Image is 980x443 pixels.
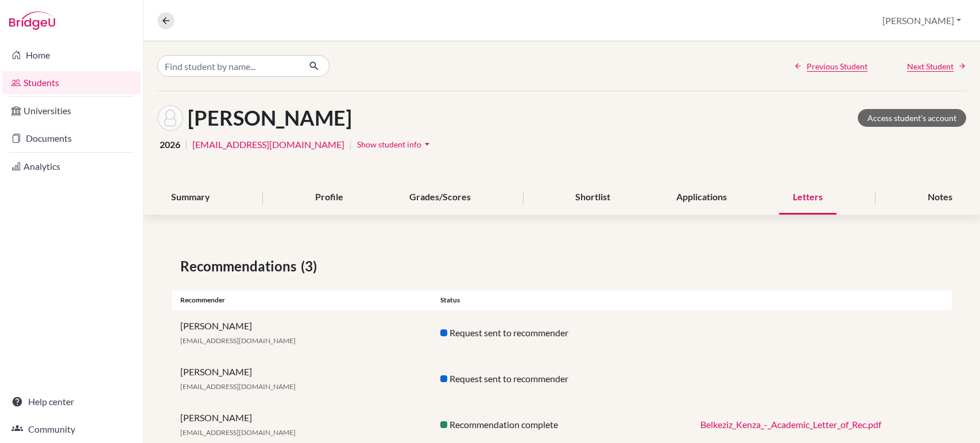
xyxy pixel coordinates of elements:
div: Letters [779,181,836,215]
img: Bridge-U [9,11,55,30]
div: [PERSON_NAME] [172,319,432,347]
a: Home [2,44,141,67]
a: Next Student [907,60,966,72]
a: Universities [2,99,141,122]
i: arrow_drop_down [421,138,433,150]
div: [PERSON_NAME] [172,365,432,393]
div: Request sent to recommender [432,326,692,340]
span: [EMAIL_ADDRESS][DOMAIN_NAME] [180,428,296,437]
span: (3) [301,256,321,277]
div: Recommender [172,295,432,305]
a: [EMAIL_ADDRESS][DOMAIN_NAME] [192,138,344,151]
a: Previous Student [794,60,867,72]
span: Recommendations [180,256,301,277]
span: 2026 [160,138,180,151]
div: Applications [663,181,741,215]
span: [EMAIL_ADDRESS][DOMAIN_NAME] [180,336,296,345]
a: Help center [2,390,141,413]
a: Access student's account [858,109,966,127]
div: Summary [157,181,224,215]
div: Grades/Scores [396,181,485,215]
input: Find student by name... [157,55,300,77]
button: [PERSON_NAME] [877,10,966,32]
div: Status [432,295,692,305]
a: Students [2,71,141,94]
a: Documents [2,127,141,150]
a: Community [2,418,141,441]
a: Analytics [2,155,141,178]
img: Kenza Belkeziz's avatar [157,105,183,131]
div: Recommendation complete [432,418,692,432]
div: [PERSON_NAME] [172,411,432,438]
div: Notes [914,181,966,215]
a: Belkeziz_Kenza_-_Academic_Letter_of_Rec.pdf [700,419,881,430]
span: | [349,138,352,151]
span: [EMAIL_ADDRESS][DOMAIN_NAME] [180,382,296,391]
span: Show student info [357,139,421,149]
span: | [185,138,188,151]
button: Show student infoarrow_drop_down [357,135,433,153]
div: Request sent to recommender [432,372,692,386]
div: Profile [301,181,357,215]
span: Previous Student [807,60,867,72]
div: Shortlist [561,181,624,215]
span: Next Student [907,60,954,72]
h1: [PERSON_NAME] [188,106,352,130]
